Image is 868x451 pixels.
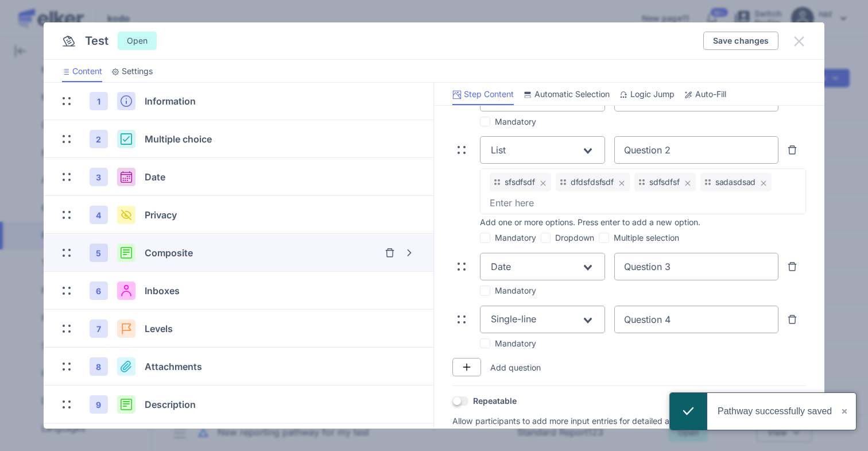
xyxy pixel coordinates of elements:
span: Date [145,171,165,183]
span: Date [491,261,511,272]
span: Privacy [145,209,177,221]
label: Mandatory [480,285,536,296]
span: Composite [145,247,193,259]
span: Description [145,399,196,410]
label: Mandatory [480,338,536,349]
span: List [491,144,506,156]
span: sadasdsad [715,176,756,188]
span: Attachments [145,361,202,372]
div: Search for option [480,253,605,280]
span: sdfsdfsf [649,176,680,188]
span: Logic Jump [630,88,675,100]
img: svg%3e [385,248,394,257]
label: Repeatable [473,395,517,406]
label: Mandatory [480,116,536,128]
button: close [834,393,856,430]
p: Add question [490,362,541,373]
span: Step Content [464,88,514,100]
span: Levels [145,323,173,334]
label: Dropdown [541,232,595,244]
img: svg%3e [760,180,767,187]
span: Inboxes [145,285,180,296]
input: Search for option [538,313,581,327]
div: Search for option [480,136,605,164]
input: Search for option [513,261,581,275]
div: Pathway successfully saved [718,393,834,430]
span: Single-line [491,313,536,325]
label: Mandatory [480,232,536,244]
button: Remove option [684,176,691,188]
span: Multiple choice [145,133,212,145]
img: svg%3e [404,247,415,259]
span: Auto-Fill [695,88,726,100]
label: Multiple selection [599,232,679,244]
div: Search for option [480,306,605,333]
button: Remove option [760,176,767,188]
button: Remove option [540,176,547,188]
img: svg%3e [540,180,547,187]
img: svg%3e [462,363,471,372]
img: svg%3e [618,180,625,187]
img: svg%3e [684,180,691,187]
span: sfsdfsdf [505,176,535,188]
span: Information [145,95,196,107]
p: Add one or more options. Press enter to add a new option. [480,217,806,228]
input: Search for option [507,144,581,158]
span: Settings [122,65,153,77]
span: Save changes [713,37,769,45]
button: Save changes [703,32,779,50]
span: Automatic Selection [534,88,610,100]
button: Remove option [618,176,625,188]
span: dfdsfdsfsdf [571,176,614,188]
p: Allow participants to add more input entries for detailed answers [452,415,806,426]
